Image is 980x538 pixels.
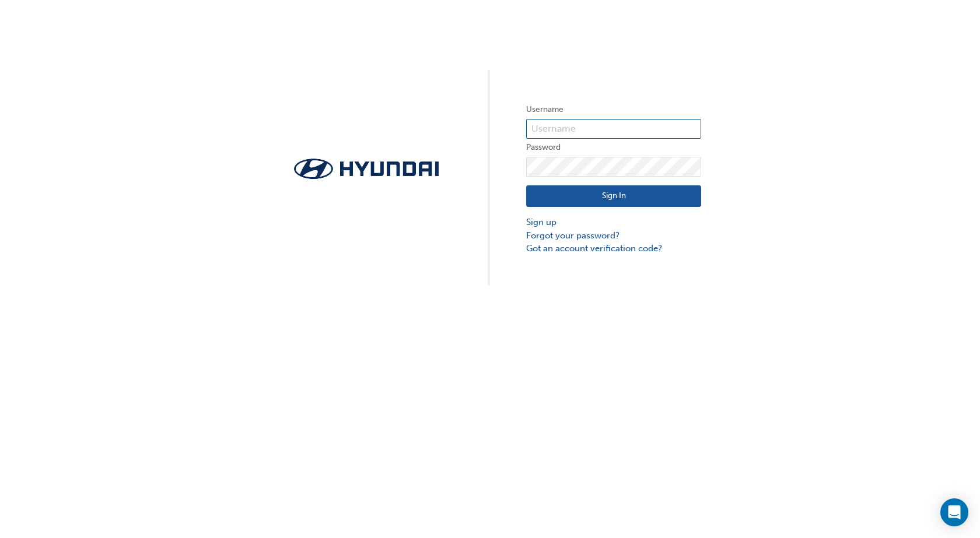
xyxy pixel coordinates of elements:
[526,216,701,229] a: Sign up
[940,498,968,526] div: Open Intercom Messenger
[526,229,701,242] a: Forgot your password?
[526,242,701,255] a: Got an account verification code?
[526,140,701,154] label: Password
[526,185,701,208] button: Sign In
[526,119,701,139] input: Username
[526,103,701,117] label: Username
[279,155,454,182] img: Trak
